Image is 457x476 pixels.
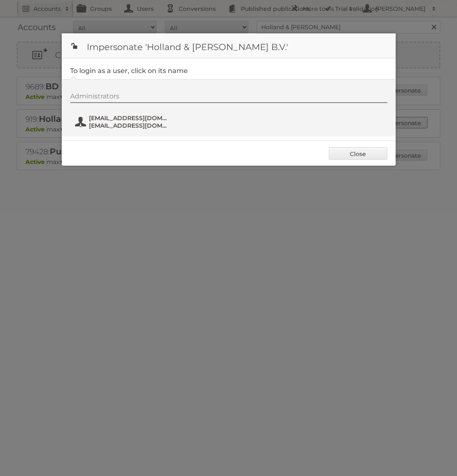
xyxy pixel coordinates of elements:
[74,113,172,130] button: [EMAIL_ADDRESS][DOMAIN_NAME] [EMAIL_ADDRESS][DOMAIN_NAME]
[62,33,396,58] h1: Impersonate 'Holland & [PERSON_NAME] B.V.'
[89,114,170,122] span: [EMAIL_ADDRESS][DOMAIN_NAME]
[70,92,387,103] div: Administrators
[89,122,170,129] span: [EMAIL_ADDRESS][DOMAIN_NAME]
[70,67,188,75] legend: To login as a user, click on its name
[329,147,387,160] a: Close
